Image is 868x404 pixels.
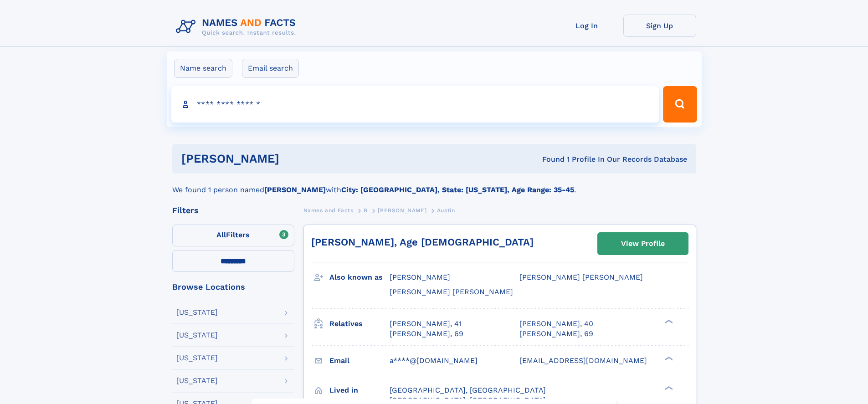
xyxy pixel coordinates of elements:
[172,15,303,39] img: Logo Names and Facts
[242,59,299,78] label: Email search
[172,283,294,291] div: Browse Locations
[663,86,697,123] button: Search Button
[176,332,218,339] div: [US_STATE]
[519,356,647,365] span: [EMAIL_ADDRESS][DOMAIN_NAME]
[329,270,390,285] h3: Also known as
[176,377,218,384] div: [US_STATE]
[181,153,411,164] h1: [PERSON_NAME]
[390,287,513,296] span: [PERSON_NAME] [PERSON_NAME]
[174,59,232,78] label: Name search
[390,273,450,281] span: [PERSON_NAME]
[311,236,534,248] a: [PERSON_NAME], Age [DEMOGRAPHIC_DATA]
[663,385,673,391] div: ❯
[329,353,390,368] h3: Email
[172,206,294,215] div: Filters
[598,233,688,255] a: View Profile
[550,15,623,37] a: Log In
[364,205,368,216] a: B
[264,185,326,194] b: [PERSON_NAME]
[390,319,462,329] a: [PERSON_NAME], 41
[303,205,354,216] a: Names and Facts
[623,15,696,37] a: Sign Up
[172,225,294,246] label: Filters
[411,154,687,164] div: Found 1 Profile In Our Records Database
[364,207,368,214] span: B
[329,383,390,398] h3: Lived in
[390,329,463,339] a: [PERSON_NAME], 69
[176,354,218,362] div: [US_STATE]
[519,329,593,339] a: [PERSON_NAME], 69
[378,207,426,214] span: [PERSON_NAME]
[663,318,673,324] div: ❯
[437,207,455,214] span: Austin
[519,319,593,329] a: [PERSON_NAME], 40
[621,233,665,254] div: View Profile
[519,273,643,281] span: [PERSON_NAME] [PERSON_NAME]
[663,355,673,361] div: ❯
[378,205,426,216] a: [PERSON_NAME]
[176,309,218,316] div: [US_STATE]
[390,386,546,394] span: [GEOGRAPHIC_DATA], [GEOGRAPHIC_DATA]
[171,86,659,123] input: search input
[329,316,390,332] h3: Relatives
[216,230,226,239] span: All
[341,185,574,194] b: City: [GEOGRAPHIC_DATA], State: [US_STATE], Age Range: 35-45
[172,174,696,195] div: We found 1 person named with .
